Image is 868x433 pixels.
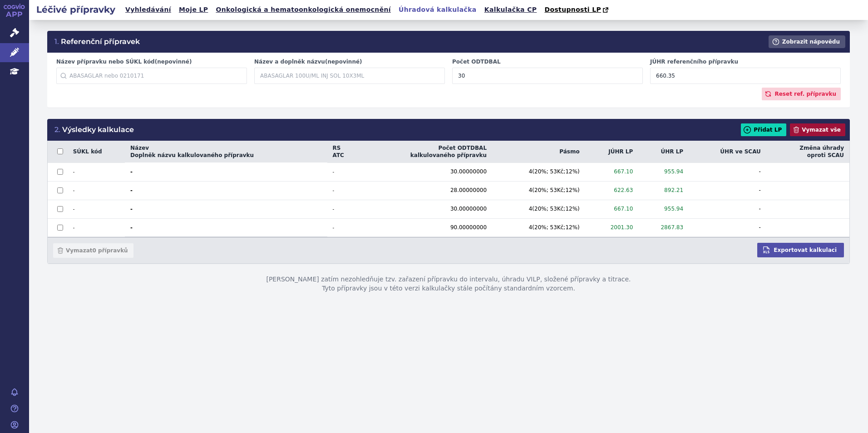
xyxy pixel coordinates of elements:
[452,68,643,84] input: 75
[213,4,394,16] a: Onkologická a hematoonkologická onemocnění
[650,68,841,84] input: 1927.21
[56,58,247,66] label: Název přípravku nebo SÚKL kód
[333,169,355,175] span: -
[689,200,766,218] td: -
[650,58,841,66] label: JÚHR referenčního přípravku
[361,218,492,237] td: 90.00000000
[585,141,639,163] th: JÚHR LP
[492,218,585,237] td: 4 ( 20 %; 53 Kč; 12 %)
[130,224,322,231] strong: -
[689,162,766,181] td: -
[741,123,786,136] button: Přidat LP
[452,58,643,66] label: Počet ODTDBAL
[130,187,322,194] strong: -
[361,181,492,200] td: 28.00000000
[130,168,322,176] strong: -
[54,125,134,135] h3: Výsledky kalkulace
[638,200,689,218] td: 955.94
[396,4,479,16] a: Úhradová kalkulačka
[492,162,585,181] td: 4 ( 20 %; 53 Kč; 12 %)
[638,141,689,163] th: ÚHR LP
[482,4,540,16] a: Kalkulačka CP
[757,243,844,257] button: Exportovat kalkulaci
[769,35,845,48] button: Zobrazit nápovědu
[73,200,125,218] td: -
[544,6,601,13] span: Dostupnosti LP
[542,4,613,16] a: Dostupnosti LP
[47,264,850,304] p: [PERSON_NAME] zatím nezohledňuje tzv. zařazení přípravku do intervalu, úhradu VILP, složené přípr...
[361,200,492,218] td: 30.00000000
[689,181,766,200] td: -
[325,59,362,65] span: (nepovinné)
[73,162,125,181] td: -
[361,141,492,163] th: Počet ODTDBAL kalkulovaného přípravku
[766,141,849,163] th: Změna úhrady oproti SCAU
[333,206,355,212] span: -
[638,181,689,200] td: 892.21
[492,181,585,200] td: 4 ( 20 %; 53 Kč; 12 %)
[130,206,322,213] strong: -
[125,141,327,163] th: Název Doplněk názvu kalkulovaného přípravku
[176,4,211,16] a: Moje LP
[54,37,140,47] h3: Referenční přípravek
[56,68,247,84] input: ABASAGLAR nebo 0210171
[73,141,125,163] th: SÚKL kód
[155,59,192,65] span: (nepovinné)
[585,200,639,218] td: 667.10
[689,141,766,163] th: ÚHR ve SCAU
[689,218,766,237] td: -
[361,162,492,181] td: 30.00000000
[54,37,59,46] span: 1.
[638,162,689,181] td: 955.94
[585,162,639,181] td: 667.10
[333,187,355,194] span: -
[73,181,125,200] td: -
[333,225,355,231] span: -
[54,125,60,134] span: 2.
[790,123,845,136] button: Vymazat vše
[123,4,174,16] a: Vyhledávání
[585,218,639,237] td: 2001.30
[585,181,639,200] td: 622.63
[327,141,361,163] th: RS ATC
[73,218,125,237] td: -
[492,141,585,163] th: Pásmo
[254,68,445,84] input: ABASAGLAR 100U/ML INJ SOL 10X3ML
[762,88,841,100] button: Reset ref. přípravku
[29,3,123,16] h2: Léčivé přípravky
[638,218,689,237] td: 2867.83
[492,200,585,218] td: 4 ( 20 %; 53 Kč; 12 %)
[254,58,445,66] label: Název a doplněk názvu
